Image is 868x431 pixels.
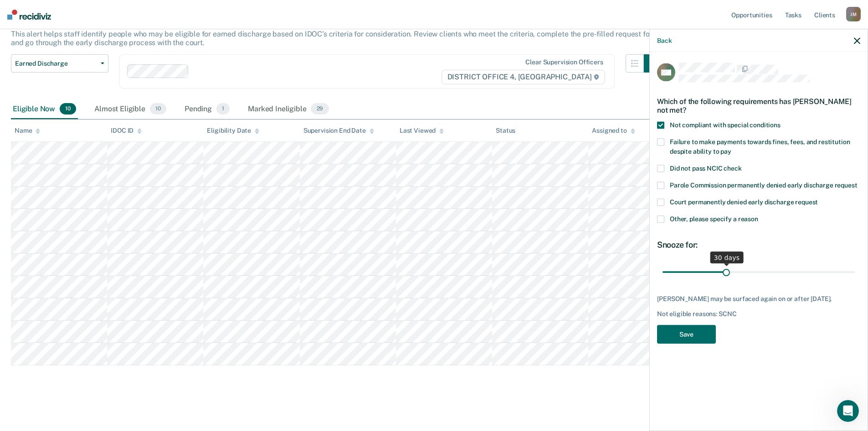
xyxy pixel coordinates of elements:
[657,295,860,302] div: [PERSON_NAME] may be surfaced again on or after [DATE].
[670,181,858,188] span: Parole Commission permanently denied early discharge request
[837,400,859,422] iframe: Intercom live chat
[303,127,374,135] div: Supervision End Date
[11,99,78,119] div: Eligible Now
[442,70,605,84] span: DISTRICT OFFICE 4, [GEOGRAPHIC_DATA]
[670,164,742,171] span: Did not pass NCIC check
[670,121,781,128] span: Not compliant with special conditions
[111,127,142,135] div: IDOC ID
[207,127,259,135] div: Eligibility Date
[657,310,860,318] div: Not eligible reasons: SCNC
[150,103,166,115] span: 10
[710,251,744,263] div: 30 days
[657,36,672,44] button: Back
[216,103,230,115] span: 1
[311,103,329,115] span: 29
[657,325,716,343] button: Save
[525,58,603,66] div: Clear supervision officers
[670,215,758,222] span: Other, please specify a reason
[670,198,818,205] span: Court permanently denied early discharge request
[7,10,51,20] img: Recidiviz
[592,127,635,135] div: Assigned to
[657,89,860,121] div: Which of the following requirements has [PERSON_NAME] not met?
[400,127,444,135] div: Last Viewed
[15,127,40,135] div: Name
[60,103,76,115] span: 10
[496,127,515,135] div: Status
[15,60,97,68] span: Earned Discharge
[183,99,231,119] div: Pending
[846,7,861,21] div: J M
[657,239,860,249] div: Snooze for:
[670,138,850,155] span: Failure to make payments towards fines, fees, and restitution despite ability to pay
[11,30,660,47] p: This alert helps staff identify people who may be eligible for earned discharge based on IDOC’s c...
[92,99,168,119] div: Almost Eligible
[246,99,330,119] div: Marked Ineligible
